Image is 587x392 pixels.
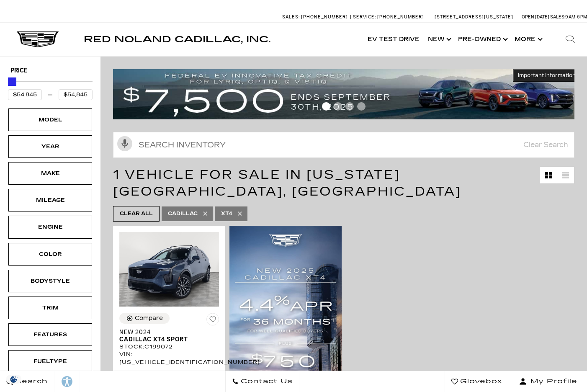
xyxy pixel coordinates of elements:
[84,34,270,44] span: Red Noland Cadillac, Inc.
[29,276,71,286] div: Bodystyle
[29,142,71,151] div: Year
[350,15,426,19] a: Service: [PHONE_NUMBER]
[29,169,71,178] div: Make
[8,270,92,292] div: BodystyleBodystyle
[445,371,509,392] a: Glovebox
[8,75,93,100] div: Price
[119,232,219,307] img: 2024 Cadillac XT4 Sport
[8,162,92,185] div: MakeMake
[435,14,513,20] a: [STREET_ADDRESS][US_STATE]
[510,23,545,56] button: More
[8,297,92,319] div: TrimTrim
[334,102,342,111] span: Go to slide 2
[10,67,90,75] h5: Price
[168,209,198,219] span: Cadillac
[221,209,232,219] span: XT4
[119,329,213,336] span: New 2024
[135,315,163,322] div: Compare
[522,14,549,20] span: Open [DATE]
[8,243,92,266] div: ColorColor
[29,303,71,312] div: Trim
[8,89,42,100] input: Minimum
[29,222,71,232] div: Engine
[120,209,153,219] span: Clear All
[301,14,348,20] span: [PHONE_NUMBER]
[119,336,213,343] span: Cadillac XT4 Sport
[353,14,376,20] span: Service:
[239,376,293,387] span: Contact Us
[119,351,219,366] div: VIN: [US_VEHICLE_IDENTIFICATION_NUMBER]
[377,14,424,20] span: [PHONE_NUMBER]
[518,72,576,79] span: Important Information
[29,196,71,205] div: Mileage
[458,376,502,387] span: Glovebox
[119,329,219,343] a: New 2024Cadillac XT4 Sport
[345,102,354,111] span: Go to slide 3
[84,35,270,44] a: Red Noland Cadillac, Inc.
[206,313,219,329] button: Save Vehicle
[13,376,48,387] span: Search
[17,31,59,47] img: Cadillac Dark Logo with Cadillac White Text
[282,14,300,20] span: Sales:
[8,350,92,373] div: FueltypeFueltype
[119,313,170,324] button: Compare Vehicle
[565,14,587,20] span: 9 AM-6 PM
[59,89,93,100] input: Maximum
[8,216,92,238] div: EngineEngine
[29,357,71,366] div: Fueltype
[4,375,23,384] img: Opt-Out Icon
[513,69,581,82] button: Important Information
[550,14,565,20] span: Sales:
[8,323,92,346] div: FeaturesFeatures
[8,135,92,158] div: YearYear
[8,108,92,131] div: ModelModel
[119,343,219,351] div: Stock : C199072
[357,102,366,111] span: Go to slide 4
[282,15,350,19] a: Sales: [PHONE_NUMBER]
[322,102,330,111] span: Go to slide 1
[225,371,299,392] a: Contact Us
[509,371,587,392] button: Open user profile menu
[117,136,132,151] svg: Click to toggle on voice search
[29,115,71,124] div: Model
[113,69,581,119] img: vrp-tax-ending-august-version
[8,189,92,211] div: MileageMileage
[8,77,16,86] div: Maximum Price
[4,375,23,384] section: Click to Open Cookie Consent Modal
[29,330,71,339] div: Features
[113,167,461,199] span: 1 Vehicle for Sale in [US_STATE][GEOGRAPHIC_DATA], [GEOGRAPHIC_DATA]
[527,376,577,387] span: My Profile
[29,250,71,259] div: Color
[113,132,574,158] input: Search Inventory
[454,23,510,56] a: Pre-Owned
[363,23,424,56] a: EV Test Drive
[424,23,454,56] a: New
